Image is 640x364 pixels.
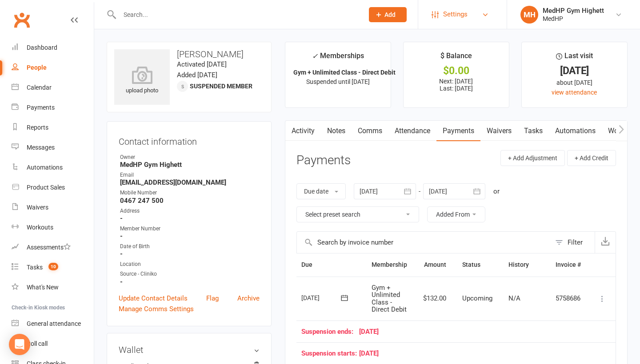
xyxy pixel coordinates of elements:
[27,64,47,71] div: People
[27,204,48,211] div: Waivers
[12,218,94,237] a: Workouts
[530,78,619,87] div: about [DATE]
[301,350,581,357] div: [DATE]
[500,150,565,166] button: + Add Adjustment
[301,291,342,305] div: [DATE]
[493,186,500,197] div: or
[27,84,52,91] div: Calendar
[312,52,318,60] i: ✓
[293,253,364,276] th: Due
[518,121,549,141] a: Tasks
[27,104,55,111] div: Payments
[548,253,589,276] th: Invoice #
[119,304,194,314] a: Manage Comms Settings
[237,293,260,304] a: Archive
[301,328,359,336] span: Suspension ends:
[120,171,260,179] div: Email
[120,278,260,286] strong: -
[177,71,217,79] time: Added [DATE]
[321,121,352,141] a: Notes
[384,11,396,18] span: Add
[312,50,364,67] div: Memberships
[548,277,589,320] td: 5758686
[120,232,260,240] strong: -
[440,50,472,66] div: $ Balance
[427,206,485,222] button: Added From
[120,214,260,222] strong: -
[443,4,468,24] span: Settings
[120,178,260,186] strong: [EMAIL_ADDRESS][DOMAIN_NAME]
[415,277,454,320] td: $132.00
[296,154,351,167] h3: Payments
[12,98,94,118] a: Payments
[120,225,260,233] div: Member Number
[372,284,407,314] span: Gym + Unlimited Class - Direct Debit
[567,150,616,166] button: + Add Credit
[12,277,94,297] a: What's New
[120,153,260,162] div: Owner
[27,244,71,251] div: Assessments
[27,184,65,191] div: Product Sales
[306,78,370,85] span: Suspended until [DATE]
[293,69,396,76] strong: Gym + Unlimited Class - Direct Debit
[177,60,227,68] time: Activated [DATE]
[556,50,593,66] div: Last visit
[543,15,604,23] div: MedHP
[12,118,94,138] a: Reports
[117,8,357,21] input: Search...
[114,66,170,95] div: upload photo
[12,334,94,354] a: Roll call
[119,293,188,304] a: Update Contact Details
[364,253,415,276] th: Membership
[120,161,260,169] strong: MedHP Gym Highett
[12,78,94,98] a: Calendar
[48,263,58,270] span: 10
[552,89,597,96] a: view attendance
[120,270,260,278] div: Source - Cliniko
[388,121,436,141] a: Attendance
[296,183,346,199] button: Due date
[9,334,30,355] div: Open Intercom Messenger
[530,66,619,75] div: [DATE]
[480,121,518,141] a: Waivers
[500,253,548,276] th: History
[27,264,43,271] div: Tasks
[27,144,55,151] div: Messages
[301,328,581,336] div: [DATE]
[27,224,53,231] div: Workouts
[12,314,94,334] a: General attendance kiosk mode
[508,294,520,302] span: N/A
[543,7,604,15] div: MedHP Gym Highett
[119,133,260,146] h3: Contact information
[12,198,94,218] a: Waivers
[549,121,602,141] a: Automations
[12,138,94,158] a: Messages
[285,121,321,141] a: Activity
[568,237,583,248] div: Filter
[520,6,538,24] div: MH
[120,197,260,205] strong: 0467 247 500
[12,158,94,178] a: Automations
[454,253,500,276] th: Status
[27,340,48,347] div: Roll call
[120,207,260,215] div: Address
[551,232,595,253] button: Filter
[297,232,551,253] input: Search by invoice number
[352,121,388,141] a: Comms
[120,242,260,251] div: Date of Birth
[412,78,501,92] p: Next: [DATE] Last: [DATE]
[301,350,359,357] span: Suspension starts:
[27,124,48,131] div: Reports
[27,164,63,171] div: Automations
[369,7,407,22] button: Add
[462,294,492,302] span: Upcoming
[11,9,33,31] a: Clubworx
[12,58,94,78] a: People
[415,253,454,276] th: Amount
[120,250,260,258] strong: -
[412,66,501,75] div: $0.00
[12,178,94,198] a: Product Sales
[190,83,252,90] span: Suspended member
[436,121,480,141] a: Payments
[12,38,94,58] a: Dashboard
